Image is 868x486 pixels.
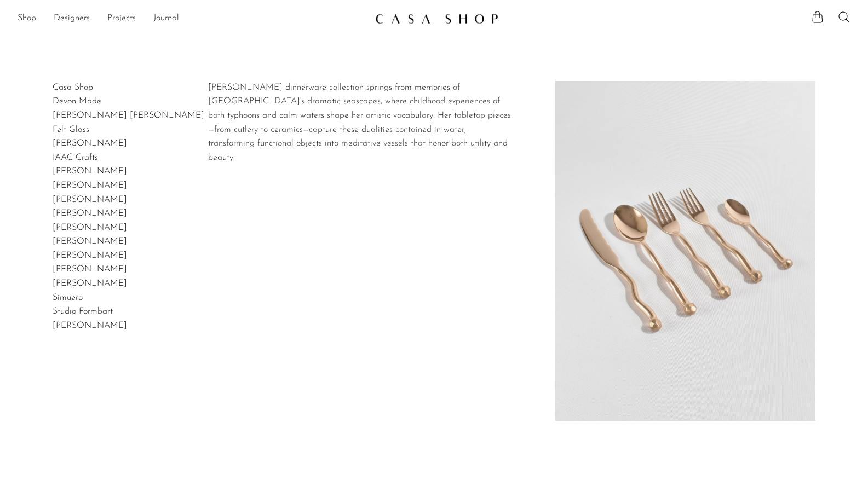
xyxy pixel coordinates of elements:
a: Journal [153,11,179,26]
a: Casa Shop [53,83,93,92]
a: Devon Made [53,97,101,106]
a: Projects [107,11,136,26]
a: Studio Formbart [53,307,113,316]
div: [PERSON_NAME] dinnerware collection springs from memories of [GEOGRAPHIC_DATA]'s dramatic seascap... [208,81,512,165]
a: Designers [54,11,90,26]
a: [PERSON_NAME] [53,237,127,246]
a: Shop [18,11,36,26]
a: [PERSON_NAME] [53,279,127,288]
a: [PERSON_NAME] [53,167,127,176]
a: [PERSON_NAME] [53,195,127,204]
a: [PERSON_NAME] [53,209,127,218]
ul: NEW HEADER MENU [18,9,366,28]
a: [PERSON_NAME] [53,321,127,330]
a: IAAC Crafts [53,153,98,162]
a: [PERSON_NAME] [53,251,127,260]
a: Felt Glass [53,125,89,134]
a: Simuero [53,293,83,302]
nav: Desktop navigation [18,9,366,28]
a: [PERSON_NAME] [53,181,127,190]
a: [PERSON_NAME] [PERSON_NAME] [53,111,204,120]
a: [PERSON_NAME] [53,139,127,148]
a: [PERSON_NAME] [53,223,127,232]
img: Izabel Lam [555,81,816,421]
a: [PERSON_NAME] [53,265,127,274]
